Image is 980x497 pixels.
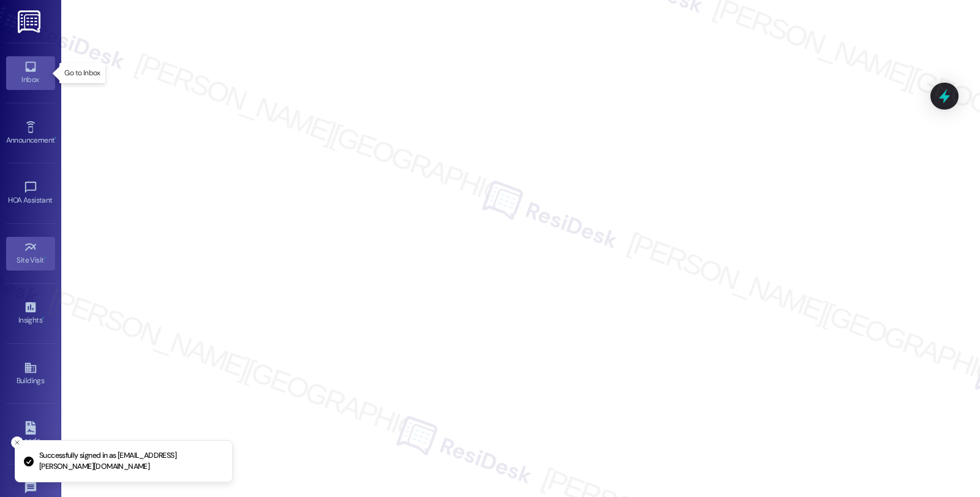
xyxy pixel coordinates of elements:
a: Leads [6,417,55,450]
a: Insights • [6,297,55,330]
span: • [44,254,46,263]
a: Inbox [6,56,55,89]
p: Successfully signed in as [EMAIL_ADDRESS][PERSON_NAME][DOMAIN_NAME] [39,450,222,472]
span: • [55,134,56,143]
a: Buildings [6,357,55,390]
a: Site Visit • [6,237,55,270]
button: Close toast [11,436,23,449]
img: ResiDesk Logo [18,10,43,33]
a: HOA Assistant [6,177,55,210]
span: • [42,314,44,323]
p: Go to Inbox [64,68,100,78]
